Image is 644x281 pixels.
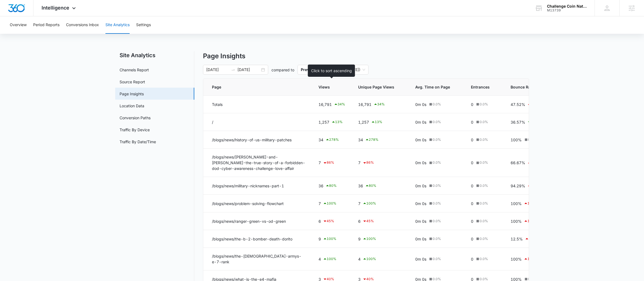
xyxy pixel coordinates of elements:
a: Page Insights [120,91,144,97]
div: 7 [318,200,345,207]
div: 0.1 % [527,101,539,108]
div: 0 [471,137,498,143]
div: 34 [318,136,345,143]
div: 0m 0s [415,119,458,125]
p: compared to [271,67,294,73]
div: 100% [511,137,542,143]
span: swap-right [231,68,235,72]
input: End date [237,67,260,73]
div: 9 [318,236,345,242]
a: Traffic By Date/Time [120,139,156,145]
div: 45 % [362,218,374,224]
div: 6 [318,218,345,224]
span: to [231,68,235,72]
div: 278 % [365,136,379,143]
div: 0.0 % [428,201,441,206]
div: account name [547,4,587,8]
td: /blogs/news/ranger-green-vs-od-green [203,212,312,230]
div: 0.0 % [475,120,488,124]
span: Entrances [471,84,490,90]
div: 12.5% [511,236,542,242]
div: 0m 0s [415,160,458,166]
div: 0m 0s [415,256,458,262]
td: /blogs/news/the-[DEMOGRAPHIC_DATA]-armys-e-7-rank [203,248,312,270]
td: /blogs/news/the-b-2-bomber-death-dorito [203,230,312,248]
div: 0.0 % [428,236,441,241]
td: / [203,113,312,131]
div: 278 % [325,136,339,143]
div: 0.0 % [428,219,441,224]
div: 7 [358,160,402,166]
td: /blogs/news/history-of-us-military-patches [203,131,312,149]
div: 100 % [323,236,336,242]
div: 66.67% [511,160,542,166]
div: 0.0 % [475,102,488,107]
p: Previous Period [301,67,331,72]
div: account id [547,8,587,12]
div: 36 [358,182,402,189]
span: Page [212,84,298,90]
span: Views [318,84,337,90]
div: 227 % [527,160,541,166]
div: 0 [471,102,498,107]
div: 0m 0s [415,218,458,224]
div: 100 % [362,256,376,262]
button: Period Reports [33,16,60,34]
div: 100 % [525,236,538,242]
div: 100% [511,200,542,207]
div: 100 % [323,256,336,262]
td: /blogs/news/[PERSON_NAME]-and-[PERSON_NAME]-the-true-story-of-a-forbidden-dod-cyber-awareness-cha... [203,149,312,177]
div: 86 % [362,160,374,166]
a: Source Report [120,79,145,85]
div: 7 [358,200,402,207]
a: Traffic By Device [120,127,150,133]
div: 0m 0s [415,201,458,206]
div: 16,791 [358,101,402,108]
div: 0.0 % [475,236,488,241]
div: 0.0 % [428,160,441,165]
div: 94.29% [511,182,542,189]
div: 0m 0s [415,183,458,189]
div: 0 [471,160,498,166]
div: 100 % [362,236,376,242]
div: 100% [511,218,542,224]
span: Bounce Rate [511,84,534,90]
div: 0.0 % [475,201,488,206]
div: 13 % [371,119,382,125]
div: 47.52% [511,101,542,108]
span: ( [DATE] – [DATE] ) [301,65,365,74]
button: Conversions Inbox [66,16,99,34]
div: 0 [471,119,498,125]
div: 100 % [524,256,537,262]
td: /blogs/news/military-nicknames-part-1 [203,177,312,195]
div: 7 [318,160,345,166]
div: 34 % [373,101,385,108]
div: 80 % [365,182,376,189]
div: 0.0 % [428,183,441,188]
div: 4 [358,256,402,262]
div: 0 [471,201,498,206]
td: Totals [203,96,312,113]
span: Avg. Time on Page [415,84,450,90]
div: 45 % [323,218,334,224]
div: 100 % [323,200,336,207]
div: 6 [358,218,402,224]
div: 0m 0s [415,102,458,107]
div: 13 % [331,119,343,125]
button: Settings [136,16,151,34]
td: /blogs/news/problem-solving-flowchart [203,195,312,212]
div: 0m 0s [415,137,458,143]
div: 1,257 [358,119,402,125]
p: Page Insights [203,51,529,61]
button: Site Analytics [105,16,130,34]
input: Start date [206,67,229,73]
div: 1,257 [318,119,345,125]
div: 0.0 % [475,183,488,188]
h2: Site Analytics [115,51,194,59]
a: Conversion Paths [120,115,151,121]
div: 0.0 % [428,120,441,124]
div: 34 % [334,101,345,108]
div: 100% [511,256,542,262]
div: 0.0 % [475,160,488,165]
span: Unique Page Views [358,84,394,90]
